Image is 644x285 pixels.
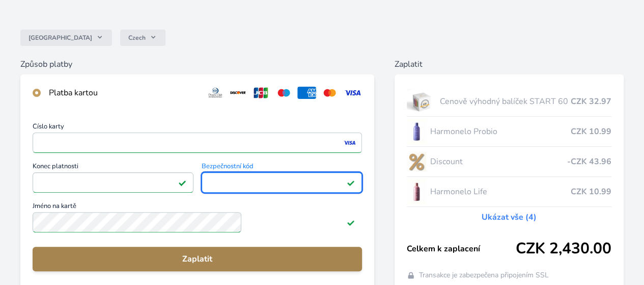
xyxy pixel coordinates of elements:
[407,179,426,204] img: CLEAN_LIFE_se_stinem_x-lo.jpg
[297,87,316,99] img: amex.svg
[20,30,112,46] button: [GEOGRAPHIC_DATA]
[347,178,355,187] img: Platné pole
[29,34,92,42] span: [GEOGRAPHIC_DATA]
[33,163,193,172] span: Konec platnosti
[407,89,436,114] img: start.jpg
[482,211,537,223] a: Ukázat vše (4)
[567,156,611,168] span: -CZK 43.96
[206,87,225,99] img: diners.svg
[33,212,241,232] input: Jméno na kartěPlatné pole
[37,175,189,190] iframe: Iframe pro datum vypršení platnosti
[120,30,165,46] button: Czech
[419,270,549,280] span: Transakce je zabezpečena připojením SSL
[430,156,567,168] span: Discount
[440,95,571,108] span: Cenově výhodný balíček START 60
[571,95,611,108] span: CZK 32.97
[229,87,247,99] img: discover.svg
[320,87,339,99] img: mc.svg
[20,58,374,70] h6: Způsob platby
[251,87,270,99] img: jcb.svg
[407,149,426,174] img: discount-lo.png
[571,186,611,198] span: CZK 10.99
[49,87,198,99] div: Platba kartou
[33,247,362,271] button: Zaplatit
[516,240,611,258] span: CZK 2,430.00
[33,123,362,133] span: Číslo karty
[343,87,362,99] img: visa.svg
[37,136,357,150] iframe: Iframe pro číslo karty
[128,34,146,42] span: Czech
[407,119,426,144] img: CLEAN_PROBIO_se_stinem_x-lo.jpg
[343,138,356,147] img: visa
[274,87,293,99] img: maestro.svg
[430,125,571,138] span: Harmonelo Probio
[571,125,611,138] span: CZK 10.99
[206,175,358,190] iframe: Iframe pro bezpečnostní kód
[202,163,362,172] span: Bezpečnostní kód
[395,58,624,70] h6: Zaplatit
[33,203,362,212] span: Jméno na kartě
[347,218,355,226] img: Platné pole
[41,253,354,265] span: Zaplatit
[178,178,186,187] img: Platné pole
[407,243,516,255] span: Celkem k zaplacení
[430,186,571,198] span: Harmonelo Life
